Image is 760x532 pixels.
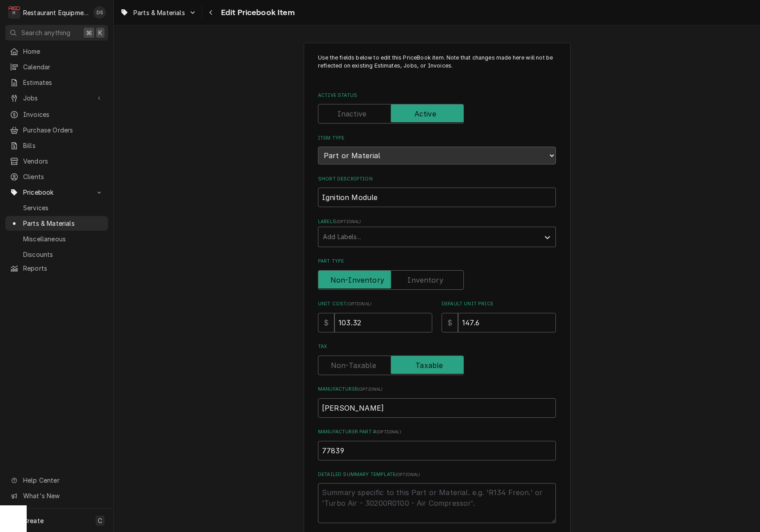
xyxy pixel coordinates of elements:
div: Short Description [318,176,556,207]
div: $ [318,313,334,332]
span: Search anything [21,28,70,37]
a: Calendar [5,60,108,74]
a: Miscellaneous [5,232,108,246]
span: Miscellaneous [23,234,104,244]
div: R [8,6,20,19]
div: Item Type [318,135,556,164]
div: Detailed Summary Template [318,471,556,523]
input: Name used to describe this Part or Material [318,188,556,207]
span: Reports [23,264,104,273]
div: Part Type [318,258,556,289]
a: Go to Parts & Materials [117,5,200,20]
span: Help Center [23,476,103,485]
label: Detailed Summary Template [318,471,556,478]
div: Labels [318,218,556,247]
span: Services [23,203,104,212]
a: Invoices [5,107,108,122]
span: Create [23,517,44,524]
a: Vendors [5,154,108,168]
span: C [98,516,102,525]
div: Restaurant Equipment Diagnostics [23,8,88,17]
span: Home [23,47,104,56]
label: Tax [318,343,556,350]
span: ( optional ) [376,429,401,434]
p: Use the fields below to edit this PriceBook item. Note that changes made here will not be reflect... [318,54,556,78]
label: Manufacturer [318,386,556,393]
span: Vendors [23,156,104,166]
a: Estimates [5,75,108,90]
div: Default Unit Price [442,300,556,332]
div: Manufacturer [318,386,556,417]
span: Edit Pricebook Item [218,7,295,19]
span: Purchase Orders [23,125,104,135]
a: Parts & Materials [5,216,108,231]
label: Active Status [318,92,556,99]
div: $ [442,313,458,332]
span: ( optional ) [336,219,361,224]
span: Jobs [23,93,90,103]
div: Active Status [318,92,556,124]
a: Home [5,44,108,59]
div: Tax [318,343,556,375]
a: Go to Pricebook [5,185,108,200]
a: Services [5,200,108,215]
a: Clients [5,169,108,184]
a: Go to What's New [5,488,108,503]
span: ( optional ) [346,301,371,306]
span: Invoices [23,110,104,119]
div: Manufacturer Part # [318,428,556,460]
span: Parts & Materials [23,219,104,228]
span: Calendar [23,62,104,72]
label: Short Description [318,176,556,183]
label: Part Type [318,258,556,265]
div: Restaurant Equipment Diagnostics's Avatar [8,6,20,19]
button: Search anything⌘K [5,25,108,40]
div: Derek Stewart's Avatar [93,6,106,19]
label: Default Unit Price [442,300,556,308]
a: Reports [5,261,108,276]
span: ( optional ) [395,472,420,477]
label: Item Type [318,135,556,142]
span: K [98,28,102,37]
a: Discounts [5,247,108,262]
span: ⌘ [86,28,92,37]
span: What's New [23,491,103,500]
label: Unit Cost [318,300,432,308]
button: Navigate back [204,5,218,20]
span: Clients [23,172,104,181]
label: Manufacturer Part # [318,428,556,436]
a: Go to Jobs [5,91,108,105]
span: Pricebook [23,188,90,197]
a: Go to Help Center [5,473,108,488]
span: Discounts [23,250,104,259]
label: Labels [318,218,556,225]
span: Parts & Materials [133,8,185,17]
div: DS [93,6,106,19]
span: Bills [23,141,104,150]
span: ( optional ) [358,387,383,392]
a: Purchase Orders [5,123,108,137]
span: Estimates [23,78,104,87]
div: Unit Cost [318,300,432,332]
a: Bills [5,138,108,153]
